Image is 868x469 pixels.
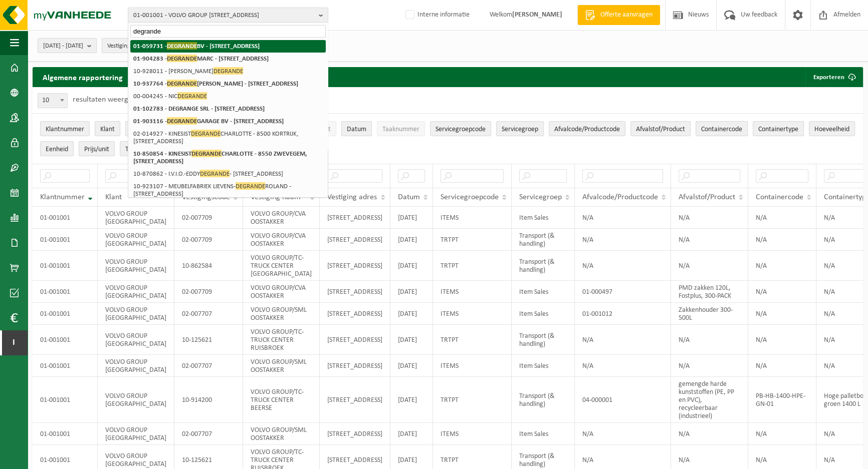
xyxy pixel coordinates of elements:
[430,121,491,136] button: ServicegroepcodeServicegroepcode: Activate to sort
[582,193,658,201] span: Afvalcode/Productcode
[191,130,221,137] span: DEGRANDE
[98,207,174,229] td: VOLVO GROUP [GEOGRAPHIC_DATA]
[814,126,849,133] span: Hoeveelheid
[433,251,512,281] td: TRTPT
[671,207,748,229] td: N/A
[33,67,133,87] h2: Algemene rapportering
[102,38,173,53] button: Vestigingen(30/30)
[671,325,748,355] td: N/A
[809,121,855,136] button: HoeveelheidHoeveelheid: Activate to sort
[133,80,298,87] strong: 10-937764 - [PERSON_NAME] - [STREET_ADDRESS]
[575,355,671,377] td: N/A
[748,303,816,325] td: N/A
[320,281,390,303] td: [STREET_ADDRESS]
[748,229,816,251] td: N/A
[174,423,243,445] td: 02-007707
[805,67,862,87] button: Exporteren
[433,355,512,377] td: ITEMS
[33,281,98,303] td: 01-001001
[671,355,748,377] td: N/A
[33,303,98,325] td: 01-001001
[133,42,260,50] strong: 01-059731 - BV - [STREET_ADDRESS]
[748,251,816,281] td: N/A
[512,303,575,325] td: Item Sales
[46,126,84,133] span: Klantnummer
[243,377,320,423] td: VOLVO GROUP/TC- TRUCK CENTER BEERSE
[243,423,320,445] td: VOLVO GROUP/SML OOSTAKKER
[382,126,419,133] span: Taaknummer
[79,141,115,156] button: Prijs/unitPrijs/unit: Activate to sort
[174,377,243,423] td: 10-914200
[125,146,154,153] span: Totaalprijs
[390,355,433,377] td: [DATE]
[98,281,174,303] td: VOLVO GROUP [GEOGRAPHIC_DATA]
[128,8,328,23] button: 01-001001 - VOLVO GROUP [STREET_ADDRESS]
[441,193,499,201] span: Servicegroepcode
[577,5,660,25] a: Offerte aanvragen
[748,207,816,229] td: N/A
[512,325,575,355] td: Transport (& handling)
[433,423,512,445] td: ITEMS
[320,377,390,423] td: [STREET_ADDRESS]
[130,168,326,180] li: 10-870862 - I.V.I.O.-EDDY - [STREET_ADDRESS]
[243,251,320,281] td: VOLVO GROUP/TC- TRUCK CENTER [GEOGRAPHIC_DATA]
[98,229,174,251] td: VOLVO GROUP [GEOGRAPHIC_DATA]
[753,121,804,136] button: ContainertypeContainertype: Activate to sort
[512,423,575,445] td: Item Sales
[390,377,433,423] td: [DATE]
[549,121,625,136] button: Afvalcode/ProductcodeAfvalcode/Productcode: Activate to sort
[433,303,512,325] td: ITEMS
[174,303,243,325] td: 02-007707
[33,251,98,281] td: 01-001001
[98,303,174,325] td: VOLVO GROUP [GEOGRAPHIC_DATA]
[748,355,816,377] td: N/A
[671,251,748,281] td: N/A
[107,39,160,54] span: Vestigingen
[167,55,197,62] span: DEGRANDE
[40,121,90,136] button: KlantnummerKlantnummer: Activate to remove sorting
[671,229,748,251] td: N/A
[554,126,620,133] span: Afvalcode/Productcode
[95,121,120,136] button: KlantKlant: Activate to sort
[320,207,390,229] td: [STREET_ADDRESS]
[84,146,109,153] span: Prijs/unit
[433,325,512,355] td: TRTPT
[98,355,174,377] td: VOLVO GROUP [GEOGRAPHIC_DATA]
[390,281,433,303] td: [DATE]
[130,65,326,78] li: 10-928011 - [PERSON_NAME]
[133,55,269,62] strong: 01-904283 - MARC - [STREET_ADDRESS]
[243,281,320,303] td: VOLVO GROUP/CVA OOSTAKKER
[575,207,671,229] td: N/A
[512,207,575,229] td: Item Sales
[200,170,230,177] span: DEGRANDE
[133,8,315,23] span: 01-001001 - VOLVO GROUP [STREET_ADDRESS]
[98,377,174,423] td: VOLVO GROUP [GEOGRAPHIC_DATA]
[177,92,207,100] span: DEGRANDE
[213,67,243,75] span: DEGRANDE
[98,251,174,281] td: VOLVO GROUP [GEOGRAPHIC_DATA]
[40,193,85,201] span: Klantnummer
[575,251,671,281] td: N/A
[133,117,284,125] strong: 01-903116 - GARAGE BV - [STREET_ADDRESS]
[598,10,655,20] span: Offerte aanvragen
[98,325,174,355] td: VOLVO GROUP [GEOGRAPHIC_DATA]
[756,193,803,201] span: Containercode
[502,126,538,133] span: Servicegroep
[512,251,575,281] td: Transport (& handling)
[390,423,433,445] td: [DATE]
[191,150,222,157] span: DEGRANDE
[174,229,243,251] td: 02-007709
[174,355,243,377] td: 02-007707
[243,303,320,325] td: VOLVO GROUP/SML OOSTAKKER
[33,229,98,251] td: 01-001001
[671,423,748,445] td: N/A
[575,325,671,355] td: N/A
[236,182,265,190] span: DEGRANDE
[758,126,798,133] span: Containertype
[390,303,433,325] td: [DATE]
[512,281,575,303] td: Item Sales
[167,117,197,125] span: DEGRANDE
[33,207,98,229] td: 01-001001
[38,38,97,53] button: [DATE] - [DATE]
[390,325,433,355] td: [DATE]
